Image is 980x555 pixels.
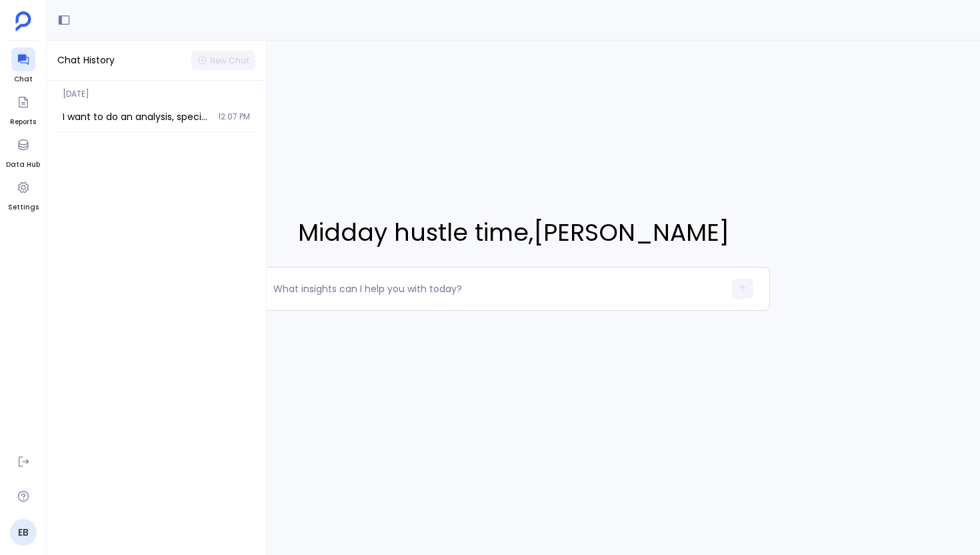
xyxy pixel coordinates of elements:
span: 12:07 PM [218,111,250,122]
img: petavue logo [15,11,31,31]
span: Reports [10,117,36,127]
a: Chat [11,47,35,85]
a: Settings [8,175,39,213]
a: Data Hub [6,133,40,170]
span: [DATE] [55,81,258,99]
span: Midday hustle time , [PERSON_NAME] [257,215,770,251]
span: Chat History [57,53,115,67]
a: EB [10,519,37,546]
a: Reports [10,90,36,127]
span: Chat [11,74,35,85]
span: I want to do an analysis, specifically for the pipelines: Sales Retail Pipeline, Cross-sell/Upsel... [63,110,210,123]
span: Settings [8,202,39,213]
span: Data Hub [6,159,40,170]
